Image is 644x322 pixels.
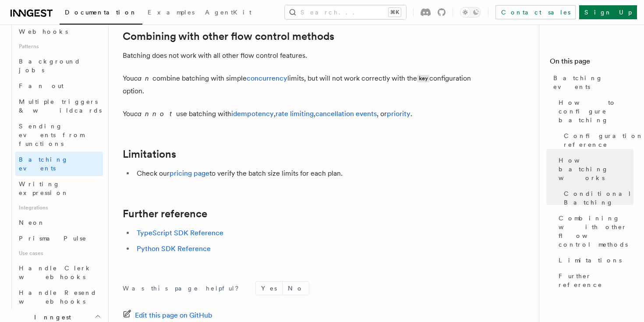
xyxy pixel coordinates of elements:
a: pricing page [170,169,209,177]
span: Limitations [559,256,622,265]
a: idempotency [231,110,274,118]
span: Batching events [553,74,633,91]
span: Prisma Pulse [19,235,87,242]
span: Writing expression [19,180,69,196]
a: Limitations [555,252,633,268]
a: Batching events [15,152,103,176]
span: Webhooks [19,28,68,35]
a: Handle Resend webhooks [15,285,103,309]
span: Edit this page on GitHub [135,309,212,322]
span: Patterns [15,39,103,53]
a: Further reference [555,268,633,293]
a: Multiple triggers & wildcards [15,94,103,118]
a: Combining with other flow control methods [123,30,334,42]
kbd: ⌘K [389,8,401,17]
span: Batching events [19,156,68,172]
span: Fan out [19,82,64,89]
a: Further reference [123,208,207,220]
p: You use batching with , , , or . [123,108,473,120]
span: How batching works [559,156,633,182]
span: AgentKit [205,9,251,16]
p: Batching does not work with all other flow control features. [123,50,473,62]
a: Sending events from functions [15,118,103,152]
span: Configuration reference [564,131,644,149]
span: Examples [148,9,195,16]
span: Sending events from functions [19,123,84,147]
span: Background jobs [19,58,81,74]
code: key [417,75,429,82]
a: priority [387,110,410,118]
a: Limitations [123,148,176,160]
em: can [134,74,152,82]
a: Webhooks [15,24,103,39]
span: Conditional Batching [564,189,633,207]
p: Was this page helpful? [123,284,245,293]
a: How batching works [555,152,633,186]
span: Handle Clerk webhooks [19,265,92,280]
a: concurrency [247,74,287,82]
span: How to configure batching [559,98,633,124]
span: Multiple triggers & wildcards [19,98,102,114]
a: Sign Up [579,5,637,19]
a: Python SDK Reference [137,244,211,253]
button: No [283,282,309,295]
a: Writing expression [15,176,103,201]
h4: On this page [550,56,633,70]
p: You combine batching with simple limits, but will not work correctly with the configuration option. [123,72,473,97]
span: Documentation [65,9,137,16]
span: Use cases [15,246,103,260]
a: Prisma Pulse [15,230,103,246]
a: Combining with other flow control methods [555,210,633,252]
span: Combining with other flow control methods [559,214,633,249]
a: Configuration reference [560,128,633,152]
button: Yes [256,282,282,295]
em: cannot [134,110,176,118]
span: Integrations [15,201,103,215]
a: Fan out [15,78,103,94]
span: Handle Resend webhooks [19,289,97,305]
a: Conditional Batching [560,186,633,210]
a: Edit this page on GitHub [123,309,212,322]
span: Further reference [559,272,633,289]
button: Toggle dark mode [460,7,481,18]
a: Documentation [60,3,142,25]
a: Contact sales [495,5,576,19]
a: Neon [15,215,103,230]
a: AgentKit [200,3,257,24]
li: Check our to verify the batch size limits for each plan. [134,167,473,180]
a: Handle Clerk webhooks [15,260,103,285]
a: Background jobs [15,53,103,78]
a: Batching events [550,70,633,95]
span: Neon [19,219,45,226]
a: TypeScript SDK Reference [137,229,223,237]
a: Examples [142,3,200,24]
a: rate limiting [276,110,314,118]
button: Search...⌘K [285,5,406,19]
a: How to configure batching [555,95,633,128]
a: cancellation events [315,110,377,118]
